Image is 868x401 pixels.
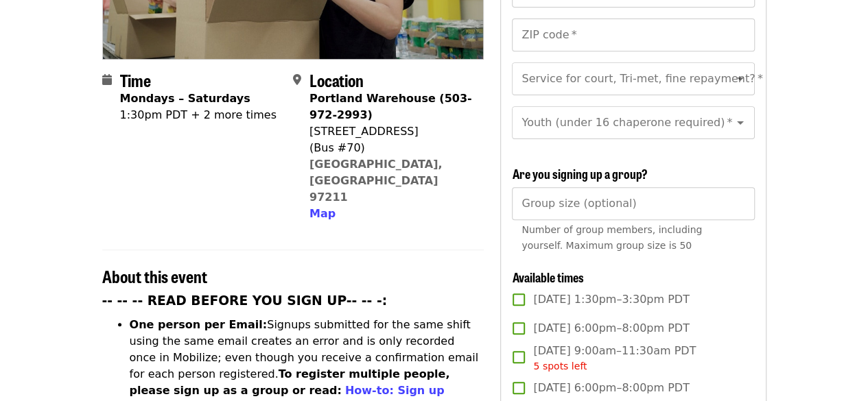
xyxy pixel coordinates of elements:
strong: Mondays – Saturdays [120,92,250,105]
span: [DATE] 9:00am–11:30am PDT [533,343,696,374]
span: Are you signing up a group? [512,165,647,182]
strong: To register multiple people, please sign up as a group or read: [130,367,450,397]
div: (Bus #70) [309,140,473,156]
span: Location [309,68,364,92]
span: [DATE] 1:30pm–3:30pm PDT [533,291,689,308]
div: 1:30pm PDT + 2 more times [120,107,277,123]
span: 5 spots left [533,361,587,372]
span: Number of group members, including yourself. Maximum group size is 50 [521,224,702,251]
strong: One person per Email: [130,318,268,331]
i: map-marker-alt icon [293,73,301,86]
strong: -- -- -- READ BEFORE YOU SIGN UP-- -- -: [102,293,388,308]
input: [object Object] [512,187,754,220]
input: ZIP code [512,19,754,51]
button: Open [731,69,750,88]
button: Map [309,206,336,222]
span: Time [120,68,151,92]
div: [STREET_ADDRESS] [309,123,473,140]
span: Map [309,207,336,220]
span: About this event [102,264,207,288]
a: [GEOGRAPHIC_DATA], [GEOGRAPHIC_DATA] 97211 [309,158,443,204]
i: calendar icon [102,73,112,86]
span: [DATE] 6:00pm–8:00pm PDT [533,320,689,337]
strong: Portland Warehouse (503-972-2993) [309,92,472,121]
span: Available times [512,268,583,286]
span: [DATE] 6:00pm–8:00pm PDT [533,380,689,396]
button: Open [731,113,750,132]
